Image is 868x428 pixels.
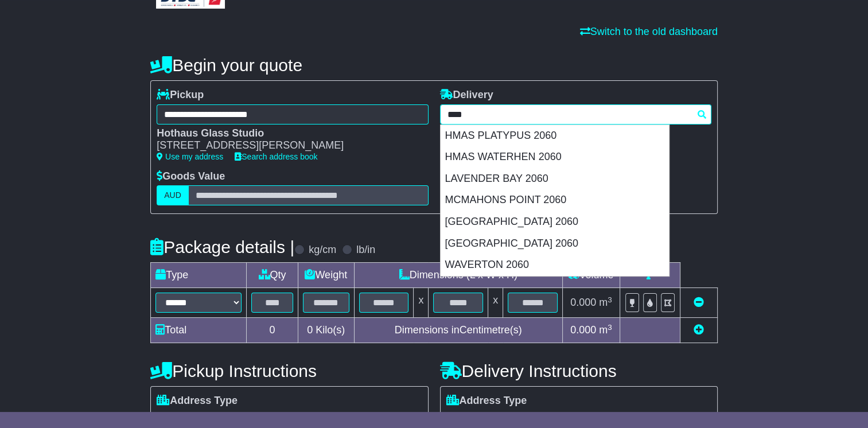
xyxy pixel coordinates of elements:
[354,263,562,288] td: Dimensions (L x W x H)
[157,170,225,183] label: Goods Value
[441,254,669,276] div: WAVERTON 2060
[694,297,704,308] a: Remove this item
[151,263,247,288] td: Type
[585,410,662,428] span: Air & Sea Depot
[235,152,317,161] a: Search address book
[570,297,596,308] span: 0.000
[446,395,527,407] label: Address Type
[599,297,612,308] span: m
[446,410,502,428] span: Residential
[295,410,373,428] span: Air & Sea Depot
[440,104,711,124] typeahead: Please provide city
[247,263,298,288] td: Qty
[157,152,223,161] a: Use my address
[150,238,294,256] h4: Package details |
[157,127,417,140] div: Hothaus Glass Studio
[150,361,428,380] h4: Pickup Instructions
[298,263,354,288] td: Weight
[599,324,612,336] span: m
[157,185,189,205] label: AUD
[157,395,238,407] label: Address Type
[309,244,336,256] label: kg/cm
[150,56,718,75] h4: Begin your quote
[608,323,612,332] sup: 3
[570,324,596,336] span: 0.000
[247,318,298,343] td: 0
[157,139,417,152] div: [STREET_ADDRESS][PERSON_NAME]
[441,233,669,255] div: [GEOGRAPHIC_DATA] 2060
[157,410,212,428] span: Residential
[151,318,247,343] td: Total
[440,89,493,102] label: Delivery
[441,189,669,211] div: MCMAHONS POINT 2060
[441,211,669,233] div: [GEOGRAPHIC_DATA] 2060
[414,288,429,318] td: x
[608,295,612,304] sup: 3
[307,324,313,336] span: 0
[513,410,573,428] span: Commercial
[580,26,718,37] a: Switch to the old dashboard
[354,318,562,343] td: Dimensions in Centimetre(s)
[441,168,669,190] div: LAVENDER BAY 2060
[441,125,669,147] div: HMAS PLATYPUS 2060
[157,89,204,102] label: Pickup
[694,324,704,336] a: Add new item
[298,318,354,343] td: Kilo(s)
[488,288,503,318] td: x
[441,146,669,168] div: HMAS WATERHEN 2060
[224,410,283,428] span: Commercial
[440,361,718,380] h4: Delivery Instructions
[356,244,375,256] label: lb/in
